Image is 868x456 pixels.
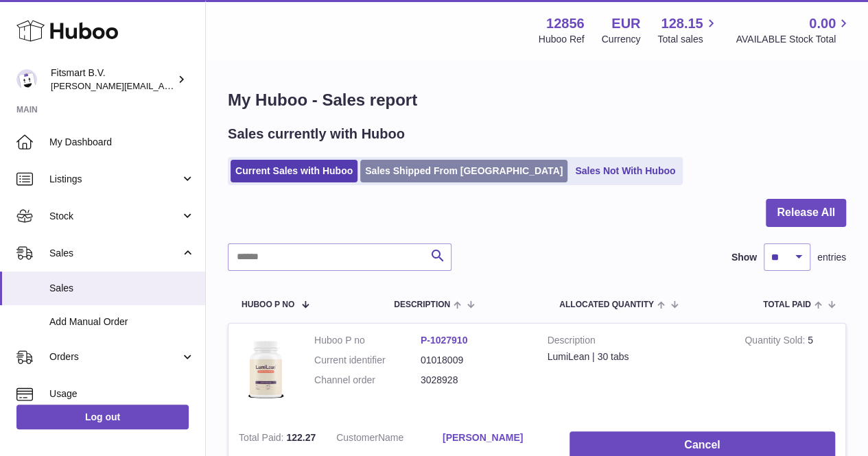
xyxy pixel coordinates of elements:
[49,173,180,186] span: Listings
[421,335,468,346] a: P-1027910
[763,300,811,309] span: Total paid
[736,14,852,46] a: 0.00 AVAILABLE Stock Total
[239,334,294,407] img: 1736787917.png
[231,160,357,182] a: Current Sales with Huboo
[548,350,725,363] div: LumiLean | 30 tabs
[314,374,421,387] dt: Channel order
[734,324,845,421] td: 5
[314,354,421,367] dt: Current identifier
[546,14,585,33] strong: 12856
[766,199,846,227] button: Release All
[314,334,421,347] dt: Huboo P no
[570,160,680,182] a: Sales Not With Huboo
[602,33,641,46] div: Currency
[16,405,189,429] a: Log out
[336,431,443,448] dt: Name
[809,14,836,33] span: 0.00
[817,251,846,264] span: entries
[336,432,378,443] span: Customer
[242,300,294,309] span: Huboo P no
[228,125,405,143] h2: Sales currently with Huboo
[611,14,640,33] strong: EUR
[548,334,725,350] strong: Description
[239,432,286,446] strong: Total Paid
[49,350,180,363] span: Orders
[49,210,180,223] span: Stock
[51,67,174,93] div: Fitsmart B.V.
[539,33,585,46] div: Huboo Ref
[51,80,275,91] span: [PERSON_NAME][EMAIL_ADDRESS][DOMAIN_NAME]
[49,247,180,260] span: Sales
[559,300,654,309] span: ALLOCATED Quantity
[744,335,808,349] strong: Quantity Sold
[16,69,37,90] img: jonathan@leaderoo.com
[443,431,549,444] a: [PERSON_NAME]
[49,315,195,328] span: Add Manual Order
[736,33,852,46] span: AVAILABLE Stock Total
[657,14,718,46] a: 128.15 Total sales
[657,33,718,46] span: Total sales
[360,160,567,182] a: Sales Shipped From [GEOGRAPHIC_DATA]
[421,374,527,387] dd: 3028928
[286,432,316,443] span: 122.27
[49,136,195,149] span: My Dashboard
[731,251,757,264] label: Show
[661,14,703,33] span: 128.15
[228,89,846,111] h1: My Huboo - Sales report
[49,387,195,400] span: Usage
[49,282,195,295] span: Sales
[421,354,527,367] dd: 01018009
[394,300,450,309] span: Description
